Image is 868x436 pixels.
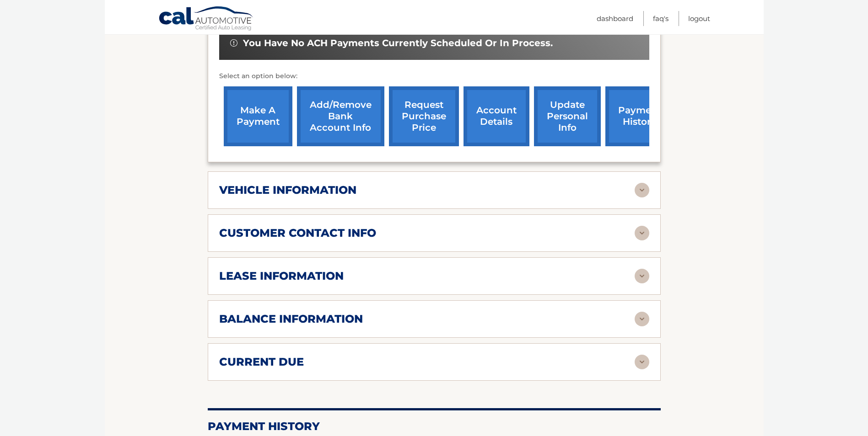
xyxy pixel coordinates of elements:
a: Logout [688,11,710,26]
a: make a payment [224,86,292,146]
h2: balance information [219,312,363,326]
img: accordion-rest.svg [635,355,649,369]
a: request purchase price [389,86,459,146]
img: accordion-rest.svg [635,226,649,240]
a: Add/Remove bank account info [297,86,384,146]
span: You have no ACH payments currently scheduled or in process. [243,37,553,49]
h2: lease information [219,269,344,283]
img: alert-white.svg [230,39,237,47]
h2: Payment History [208,420,661,433]
a: FAQ's [653,11,669,26]
p: Select an option below: [219,71,649,82]
img: accordion-rest.svg [635,312,649,326]
h2: customer contact info [219,226,376,240]
img: accordion-rest.svg [635,269,649,283]
a: Dashboard [597,11,633,26]
img: accordion-rest.svg [635,183,649,197]
a: Cal Automotive [158,6,254,32]
h2: current due [219,355,304,369]
h2: vehicle information [219,183,356,197]
a: update personal info [534,86,601,146]
a: account details [464,86,529,146]
a: payment history [605,86,674,146]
